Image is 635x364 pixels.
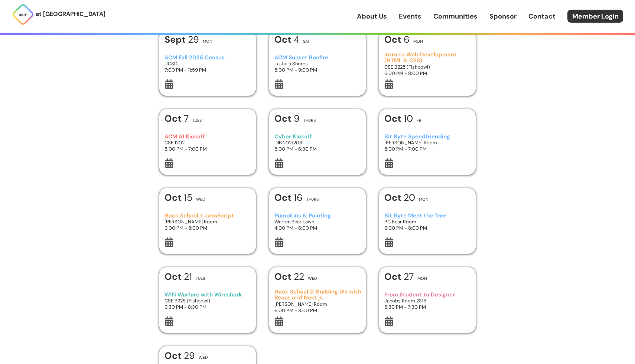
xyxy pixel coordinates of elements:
h3: ACM Fall 2025 Census [165,55,251,61]
b: Oct [384,191,404,204]
h1: 16 [274,193,303,202]
b: Oct [165,270,184,283]
h3: ACM Sunset Bonfire [274,55,361,61]
h1: 29 [165,35,199,44]
h3: Bit Byte Meet the Tree [384,213,471,219]
p: at [GEOGRAPHIC_DATA] [36,9,105,19]
h2: Wed [308,276,317,281]
h1: 21 [165,272,192,281]
h3: PC Bear Room [384,219,471,225]
h1: 29 [165,351,195,360]
h3: 6:00 PM - 8:00 PM [384,225,471,231]
h1: 9 [274,114,300,123]
h2: Thurs [306,197,319,201]
b: Oct [384,33,404,46]
h3: WiFi Warfare with Wireshark [165,292,251,298]
h3: DIB 202/208 [274,140,361,146]
b: Oct [165,191,184,204]
b: Sept [165,33,188,46]
b: Oct [274,191,294,204]
b: Oct [165,350,184,362]
h1: 4 [274,35,299,44]
h2: Mon [419,197,429,201]
h3: 5:00 PM - 7:00 PM [384,146,471,152]
h2: Mon [203,39,212,43]
a: Contact [528,12,556,21]
h3: Warren Bear Lawn [274,219,361,225]
h2: Tues [192,118,202,122]
h3: La Jolla Shores [274,60,361,67]
a: Member Login [567,10,623,23]
h3: 6:00 PM - 8:00 PM [384,70,471,76]
h3: Intro to Web Development (HTML & CSS) [384,52,471,64]
b: Oct [384,270,404,283]
h3: ACM AI Kickoff [165,134,251,140]
b: Oct [165,112,184,125]
b: Oct [274,33,294,46]
h3: Hack School 2: Building UIs with React and Next.js [274,289,361,301]
h2: Fri [417,118,423,122]
a: Events [399,12,421,21]
h3: Pumpkins & Painting [274,213,361,219]
img: ACM Logo [12,3,34,26]
h1: 22 [274,272,304,281]
h1: 10 [384,114,413,123]
h3: 6:00 PM - 8:00 PM [165,225,251,231]
h3: CSE B225 (Fishbowl) [384,64,471,70]
h3: CSE 1202 [165,140,251,146]
h3: 6:30 PM - 8:30 PM [165,304,251,310]
h3: CSE B225 (Fishbowl) [165,298,251,304]
h2: Tues [196,276,205,281]
h3: From Student to Designer [384,292,471,298]
h2: Sat [303,39,310,43]
h1: 15 [165,193,192,202]
h3: 5:00 PM - 6:30 PM [274,146,361,152]
h3: Jacobs Room 2315 [384,298,471,304]
h3: 5:30 PM - 7:30 PM [384,304,471,310]
h1: 20 [384,193,415,202]
h2: Wed [196,197,205,201]
h2: Mon [417,276,427,281]
h3: Hack School 1: JavaScript [165,213,251,219]
h3: Bit Byte Speedfriending [384,134,471,140]
h3: Cyber Kickoff [274,134,361,140]
h3: 7:00 PM - 11:59 PM [165,67,251,73]
b: Oct [384,112,404,125]
a: About Us [357,12,387,21]
h1: 7 [165,114,189,123]
h1: 27 [384,272,414,281]
h3: 5:00 PM - 9:00 PM [274,67,361,73]
h3: 6:00 PM - 8:00 PM [274,307,361,314]
b: Oct [274,112,294,125]
h1: 6 [384,35,410,44]
h2: Wed [199,355,208,360]
h3: [PERSON_NAME] Room [274,301,361,307]
h3: UCSD [165,60,251,67]
h3: 4:00 PM - 6:00 PM [274,225,361,231]
h2: Mon [413,39,423,43]
a: Sponsor [489,12,517,21]
h3: [PERSON_NAME] Room [165,219,251,225]
a: Communities [433,12,478,21]
a: at [GEOGRAPHIC_DATA] [12,3,105,26]
h3: [PERSON_NAME] Room [384,140,471,146]
h3: 5:00 PM - 7:00 PM [165,146,251,152]
h2: Thurs [303,118,316,122]
b: Oct [274,270,294,283]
